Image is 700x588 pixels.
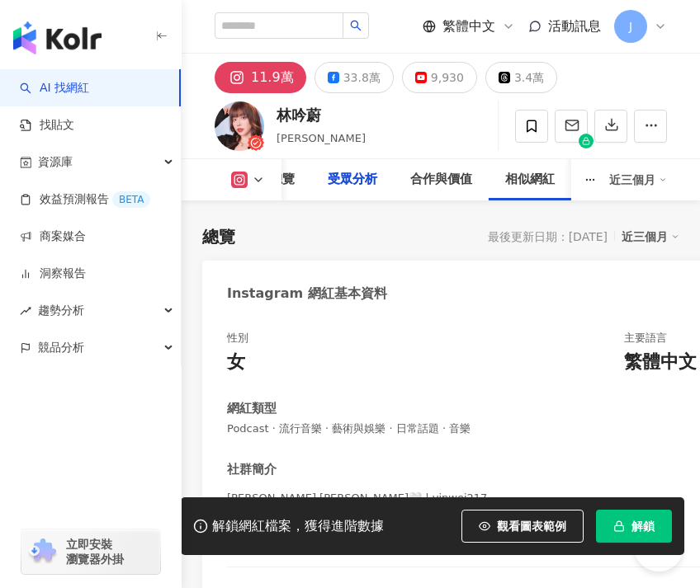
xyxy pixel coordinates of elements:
[622,226,679,247] div: 近三個月
[270,170,295,190] div: 總覽
[609,167,667,193] div: 近三個月
[227,461,277,478] div: 社群簡介
[629,17,632,35] span: J
[13,21,102,54] img: logo
[277,132,366,144] span: [PERSON_NAME]
[20,191,150,208] a: 效益預測報告BETA
[624,350,697,375] div: 繁體中文
[497,520,566,533] span: 觀看圖表範例
[548,18,601,34] span: 活動訊息
[20,228,86,245] a: 商案媒合
[227,400,277,417] div: 網紅類型
[26,539,59,565] img: chrome extension
[461,510,584,543] button: 觀看圖表範例
[277,105,366,125] div: 林吟蔚
[38,329,84,366] span: 競品分析
[251,66,294,89] div: 11.9萬
[227,331,248,346] div: 性別
[350,20,362,31] span: search
[343,66,381,89] div: 33.8萬
[315,62,394,93] button: 33.8萬
[66,537,124,567] span: 立即安裝 瀏覽器外掛
[624,331,667,346] div: 主要語言
[328,170,377,190] div: 受眾分析
[442,17,495,35] span: 繁體中文
[488,230,608,243] div: 最後更新日期：[DATE]
[505,170,555,190] div: 相似網紅
[20,80,89,96] a: searchAI 找網紅
[215,101,264,151] img: KOL Avatar
[215,62,306,93] button: 11.9萬
[631,520,655,533] span: 解鎖
[38,292,84,329] span: 趨勢分析
[485,62,557,93] button: 3.4萬
[38,143,73,181] span: 資源庫
[212,518,384,535] div: 解鎖網紅檔案，獲得進階數據
[596,510,672,543] button: 解鎖
[21,529,160,574] a: chrome extension立即安裝 瀏覽器外掛
[410,170,472,190] div: 合作與價值
[20,117,74,134] a: 找貼文
[227,350,245,375] div: 女
[202,225,235,248] div: 總覽
[20,266,86,282] a: 洞察報告
[20,305,31,317] span: rise
[227,285,387,303] div: Instagram 網紅基本資料
[431,66,464,89] div: 9,930
[514,66,544,89] div: 3.4萬
[402,62,477,93] button: 9,930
